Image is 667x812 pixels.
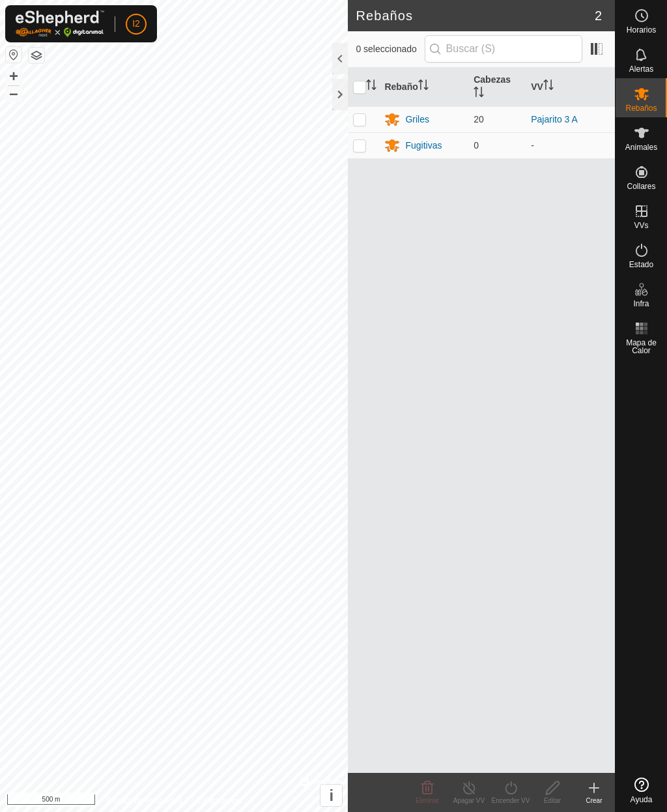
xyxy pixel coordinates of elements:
span: Horarios [627,26,656,34]
a: Pajarito 3 A [531,114,578,124]
p-sorticon: Activar para ordenar [474,89,484,99]
span: Estado [629,261,653,268]
button: Restablecer Mapa [6,47,21,63]
div: Apagar VV [448,796,490,805]
span: Infra [633,300,649,308]
td: - [526,132,615,158]
span: 0 seleccionado [356,42,424,56]
span: Mapa de Calor [619,339,664,355]
span: Eliminar [416,797,439,804]
span: 2 [595,6,602,25]
span: Animales [625,143,657,151]
button: + [6,68,21,84]
a: Ayuda [616,772,667,809]
div: Encender VV [490,796,532,805]
div: Editar [532,796,573,805]
span: Ayuda [631,796,653,804]
span: Collares [627,182,655,190]
span: Alertas [629,65,653,73]
th: Cabezas [468,68,526,107]
img: Logo Gallagher [16,10,104,37]
h2: Rebaños [356,8,594,23]
th: VV [526,68,615,107]
button: – [6,85,21,101]
div: Crear [573,796,615,805]
input: Buscar (S) [425,35,582,63]
span: I2 [132,17,140,31]
span: 20 [474,114,484,124]
p-sorticon: Activar para ordenar [366,81,376,92]
button: i [320,785,342,806]
button: Capas del Mapa [29,48,44,63]
a: Política de Privacidad [107,795,182,807]
span: VVs [634,222,648,229]
div: Griles [405,113,429,126]
a: Contáctenos [197,795,241,807]
span: Rebaños [625,104,657,112]
div: Fugitivas [405,139,442,152]
th: Rebaño [379,68,468,107]
p-sorticon: Activar para ordenar [418,81,429,92]
span: i [330,787,334,804]
p-sorticon: Activar para ordenar [543,81,554,92]
span: 0 [474,140,479,151]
